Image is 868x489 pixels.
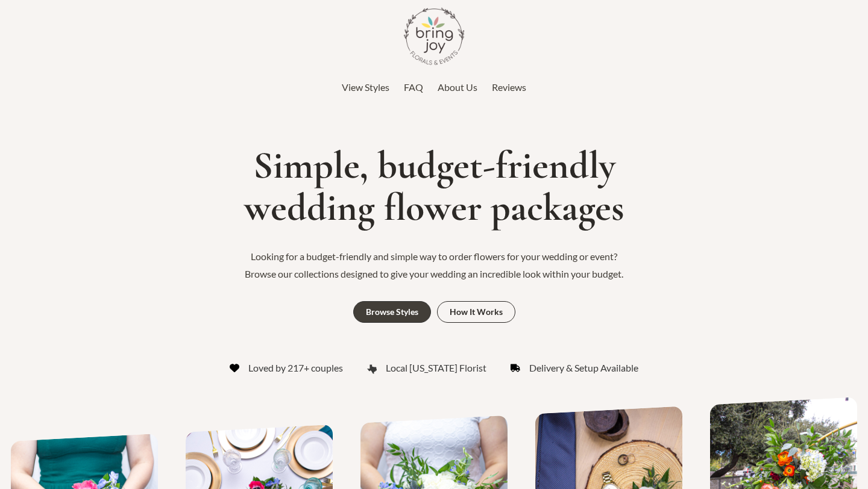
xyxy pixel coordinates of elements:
a: Browse Styles [353,301,431,323]
span: FAQ [404,81,423,93]
div: How It Works [450,308,503,316]
a: About Us [438,78,477,96]
span: Loved by 217+ couples [248,359,343,377]
p: Looking for a budget-friendly and simple way to order flowers for your wedding or event? Browse o... [235,248,633,283]
span: About Us [438,81,477,93]
span: Local [US_STATE] Florist [386,359,486,377]
h1: Simple, budget-friendly wedding flower packages [6,145,862,229]
a: How It Works [437,301,515,323]
span: Delivery & Setup Available [529,359,638,377]
a: View Styles [342,78,389,96]
a: FAQ [404,78,423,96]
nav: Top Header Menu [72,78,796,96]
a: Reviews [492,78,526,96]
span: Reviews [492,81,526,93]
div: Browse Styles [366,308,418,316]
span: View Styles [342,81,389,93]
